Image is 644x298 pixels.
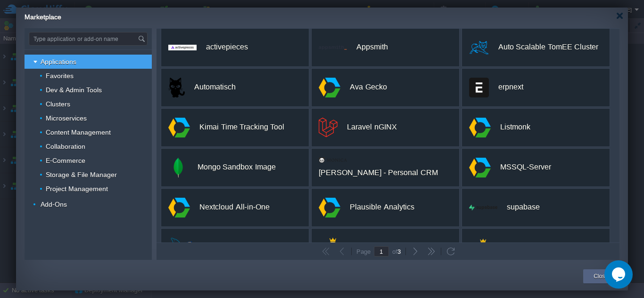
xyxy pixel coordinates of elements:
div: Nextcloud All-in-One [199,197,270,217]
div: Plausible Analytics [350,197,414,217]
div: Page [353,248,374,255]
img: mysql-mariadb-percona-logo.png [168,238,192,258]
div: Appsmith [356,37,388,57]
img: app.svg [319,78,340,97]
button: Close [594,272,608,281]
img: app.svg [469,158,491,177]
a: Favorites [45,72,75,80]
img: erpnext-logo.png [469,78,489,97]
a: Collaboration [45,142,87,151]
img: logo-light.png [469,205,497,210]
div: WordPress Cluster Kit v2 [356,237,441,257]
img: logo_vertical.png [319,157,347,163]
div: of [389,248,404,255]
img: magento-enterprise-small-v2.png [469,239,497,256]
img: ap-logo.png [168,45,197,51]
img: app.svg [319,198,340,217]
div: MySQL/MariaDB/Percona Cluster [201,237,303,257]
a: Add-Ons [40,200,68,209]
div: [PERSON_NAME] - Personal CRM [319,163,438,183]
img: app.svg [168,118,190,137]
a: E-Commerce [45,156,87,165]
span: Marketplace [25,13,61,21]
a: Clusters [45,100,72,108]
img: app.svg [168,198,190,217]
img: 61531b23c347e41e24a8423e_Logo.svg [319,45,347,50]
div: activepieces [206,37,248,57]
a: Applications [40,57,78,66]
img: mongodb-70x70.png [168,158,188,177]
img: app.svg [469,118,491,137]
img: wp-cluster-kit.svg [319,238,347,257]
div: Mongo Sandbox Image [198,157,276,177]
img: logomark.min.svg [319,118,338,137]
a: Microservices [45,114,88,122]
div: erpnext [498,77,523,97]
img: cat.svg [168,78,185,97]
div: Listmonk [500,117,530,137]
a: Dev & Admin Tools [45,86,103,94]
a: Project Management [45,185,109,193]
img: tomee-logo.png [469,38,489,57]
div: Kimai Time Tracking Tool [199,117,284,137]
a: Storage & File Manager [45,170,118,179]
div: supabase [507,197,540,217]
div: Laravel nGINX [347,117,396,137]
div: Auto-Scalable Magento Cluster v2 [507,237,605,257]
a: Content Management [45,128,112,137]
span: 3 [397,248,401,255]
div: Automatisch [194,77,236,97]
div: Ava Gecko [350,77,387,97]
div: Auto Scalable TomEE Cluster [498,37,598,57]
div: MSSQL-Server [500,157,551,177]
iframe: chat widget [604,260,635,289]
